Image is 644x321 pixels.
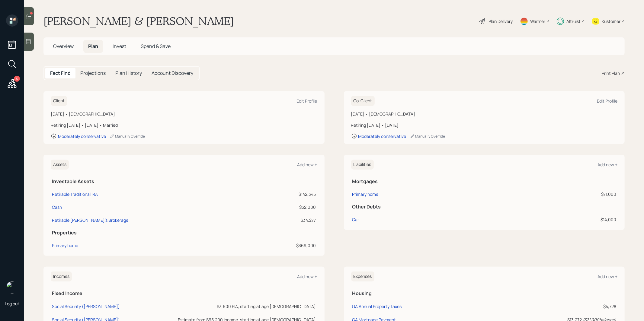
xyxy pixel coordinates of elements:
[58,133,106,139] div: Moderately conservative
[352,191,379,197] div: Primary home
[351,96,375,106] h6: Co-Client
[51,111,317,117] div: [DATE] • [DEMOGRAPHIC_DATA]
[115,70,142,76] h5: Plan History
[80,70,106,76] h5: Projections
[152,70,193,76] h5: Account Discovery
[52,304,120,309] div: Social Security ([PERSON_NAME])
[358,133,406,139] div: Moderately conservative
[351,111,618,117] div: [DATE] • [DEMOGRAPHIC_DATA]
[351,272,374,281] h6: Expenses
[50,70,71,76] h5: Fact Find
[566,18,581,24] div: Altruist
[515,191,616,197] div: $71,000
[352,291,617,296] h5: Housing
[52,242,78,249] div: Primary home
[260,242,316,249] div: $369,000
[161,303,316,310] div: $3,600 PIA, starting at age [DEMOGRAPHIC_DATA]
[53,43,74,49] span: Overview
[88,43,98,49] span: Plan
[602,70,620,76] div: Print Plan
[52,204,62,210] div: Cash
[297,98,317,104] div: Edit Profile
[141,43,171,49] span: Spend & Save
[602,18,620,24] div: Kustomer
[352,204,617,210] h5: Other Debts
[498,303,616,310] div: $4,728
[352,179,617,184] h5: Mortgages
[52,191,98,197] div: Retirable Traditional IRA
[110,134,145,139] div: Manually Override
[297,162,317,167] div: Add new +
[260,204,316,210] div: $32,000
[52,230,316,236] h5: Properties
[113,43,126,49] span: Invest
[515,216,616,223] div: $14,000
[6,281,18,294] img: treva-nostdahl-headshot.png
[597,98,617,104] div: Edit Profile
[52,291,316,296] h5: Fixed Income
[410,134,445,139] div: Manually Override
[14,76,20,82] div: 5
[352,216,359,223] div: Car
[297,274,317,279] div: Add new +
[51,160,69,170] h6: Assets
[260,217,316,223] div: $34,277
[51,122,317,128] div: Retiring [DATE] • [DATE] • Married
[51,272,72,281] h6: Incomes
[598,162,617,167] div: Add new +
[598,274,617,279] div: Add new +
[43,14,234,28] h1: [PERSON_NAME] & [PERSON_NAME]
[489,18,513,24] div: Plan Delivery
[51,96,67,106] h6: Client
[351,160,374,170] h6: Liabilities
[52,179,316,184] h5: Investable Assets
[260,191,316,197] div: $142,345
[5,301,19,307] div: Log out
[530,18,545,24] div: Warmer
[351,122,618,128] div: Retiring [DATE] • [DATE]
[52,217,128,223] div: Retirable [PERSON_NAME]'s Brokerage
[352,304,402,309] div: GA Annual Property Taxes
